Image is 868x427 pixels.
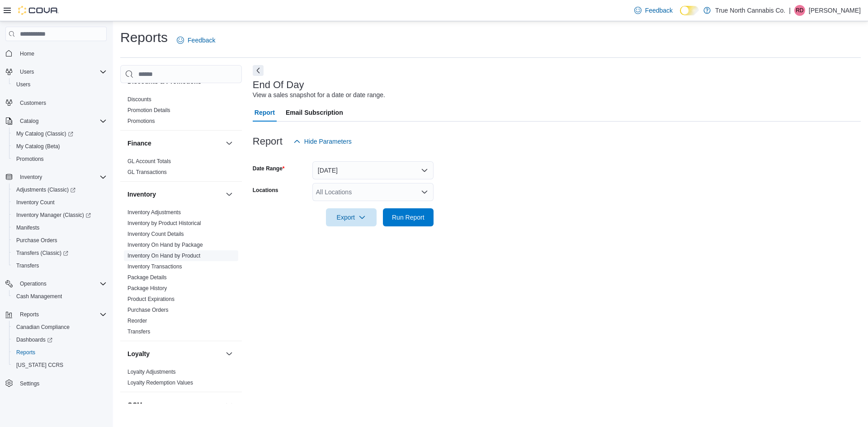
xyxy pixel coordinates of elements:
span: Users [16,81,30,88]
button: OCM [224,399,235,410]
a: Inventory by Product Historical [127,220,201,226]
div: Inventory [120,207,242,341]
span: Product Expirations [127,296,175,303]
a: GL Account Totals [127,158,171,164]
div: Randy Dunbar [794,5,805,16]
span: Run Report [392,213,425,222]
span: Reports [16,309,107,320]
a: Inventory Manager (Classic) [9,209,110,221]
button: Reports [2,308,110,321]
span: Transfers [13,260,107,271]
button: Inventory Count [9,196,110,209]
a: Loyalty Redemption Values [127,380,193,386]
span: Reports [20,311,39,318]
a: My Catalog (Beta) [13,141,64,152]
span: Package History [127,285,167,292]
a: Purchase Orders [127,307,169,313]
a: Inventory On Hand by Product [127,253,200,259]
span: Email Subscription [286,103,343,122]
button: Reports [16,309,42,320]
span: Inventory Manager (Classic) [13,210,107,221]
button: [US_STATE] CCRS [9,359,110,371]
a: Promotions [13,154,47,164]
button: OCM [127,400,222,409]
span: Users [20,68,34,75]
img: Cova [18,6,59,15]
span: Customers [16,97,107,108]
a: Canadian Compliance [13,322,73,333]
a: Feedback [631,1,676,19]
button: Promotions [9,153,110,165]
button: Loyalty [127,349,222,358]
button: Finance [224,138,235,149]
a: Inventory Count Details [127,231,184,237]
div: Finance [120,156,242,181]
a: Package Details [127,274,167,281]
span: Hide Parameters [304,137,352,146]
span: GL Account Totals [127,158,171,165]
a: Home [16,48,38,59]
input: Dark Mode [680,6,699,15]
h3: Report [253,136,283,147]
p: | [789,5,791,16]
a: Transfers (Classic) [9,247,110,259]
button: Inventory [2,171,110,183]
h3: OCM [127,400,142,409]
button: Run Report [383,208,434,226]
button: Inventory [127,190,222,199]
span: Purchase Orders [16,237,57,244]
a: [US_STATE] CCRS [13,360,67,371]
span: Home [16,47,107,59]
span: Catalog [20,117,38,125]
button: Operations [16,278,50,289]
button: Settings [2,377,110,390]
span: Inventory Count Details [127,230,184,238]
button: Catalog [2,115,110,127]
a: Inventory Adjustments [127,209,181,216]
button: Loyalty [224,348,235,359]
span: RD [796,5,803,16]
a: Transfers [127,328,150,335]
span: Loyalty Adjustments [127,368,176,375]
button: Customers [2,96,110,109]
span: Package Details [127,274,167,281]
a: Discounts [127,96,151,103]
button: Catalog [16,116,42,127]
span: Inventory On Hand by Package [127,241,203,249]
nav: Complex example [5,43,107,413]
span: Manifests [13,222,107,233]
span: Settings [20,380,39,387]
a: Manifests [13,222,43,233]
span: Inventory Transactions [127,263,182,270]
span: Promotions [127,117,155,125]
span: Users [16,66,107,77]
span: My Catalog (Classic) [16,130,73,137]
a: Reorder [127,318,147,324]
button: Cash Management [9,290,110,303]
button: [DATE] [312,161,434,179]
div: Loyalty [120,366,242,392]
a: Adjustments (Classic) [13,184,79,195]
span: Settings [16,378,107,389]
a: GL Transactions [127,169,167,175]
h3: Finance [127,139,151,148]
a: Promotions [127,118,155,124]
button: Export [326,208,377,226]
span: Inventory Manager (Classic) [16,211,91,219]
span: Inventory On Hand by Product [127,252,200,259]
span: Feedback [188,36,215,45]
span: Report [255,103,275,122]
a: Package History [127,285,167,291]
span: Transfers [127,328,150,335]
h3: Inventory [127,190,156,199]
span: Operations [20,280,47,287]
span: My Catalog (Beta) [16,143,60,150]
span: Reports [13,347,107,358]
button: Operations [2,277,110,290]
a: Inventory Count [13,197,58,208]
button: Users [16,66,38,77]
span: Inventory Count [16,199,55,206]
button: Users [2,66,110,78]
button: Hide Parameters [290,132,355,150]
